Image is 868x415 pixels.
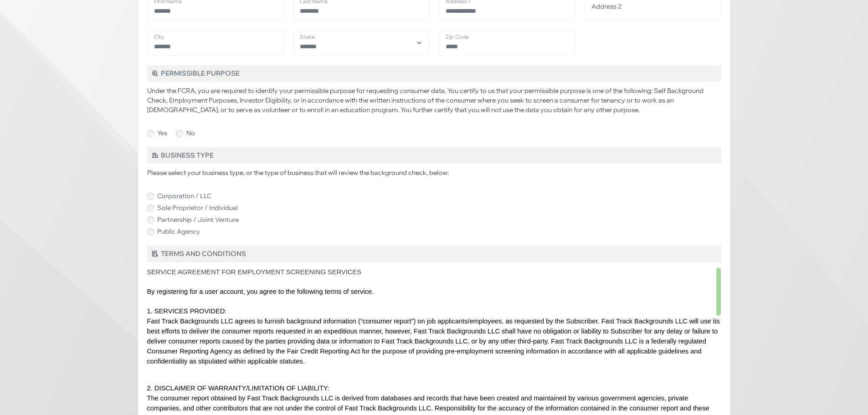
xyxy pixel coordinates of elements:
select: State [293,30,430,56]
label: Public Agency [157,227,200,236]
h5: Terms and Conditions [147,246,721,262]
label: Partnership / Joint Venture [157,215,239,225]
h5: Business Type [147,147,721,164]
span: SERVICE AGREEMENT FOR EMPLOYMENT SCREENING SERVICES [147,268,361,276]
label: No [186,128,195,138]
span: 2. DISCLAIMER OF WARRANTY/LIMITATION OF LIABILITY: [147,384,329,392]
span: Please select your business type, or the type of business that will review the background check, ... [147,169,449,177]
span: Under the FCRA, you are required to identify your permissible purpose for requesting consumer dat... [147,87,704,114]
span: By registering for a user account, you agree to the following terms of service. [147,288,374,295]
label: Corporation / LLC [157,191,211,201]
span: 1. SERVICES PROVIDED: [147,307,227,315]
label: Yes [157,128,167,138]
label: Sole Proprietor / Individual [157,203,238,213]
span: Fast Track Backgrounds LLC agrees to furnish background information (“consumer report”) on job ap... [147,318,720,365]
h5: Permissible Purpose [147,65,721,82]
